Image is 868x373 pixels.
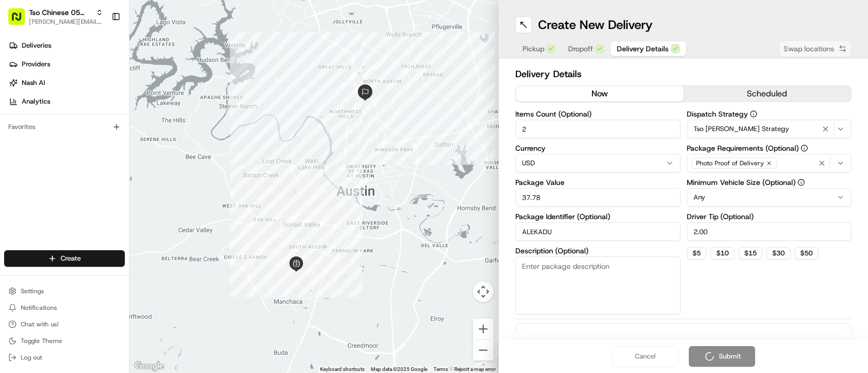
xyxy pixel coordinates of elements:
[73,175,125,183] a: Powered byPylon
[766,247,790,260] button: $30
[687,154,852,173] button: Photo Proof of Delivery
[4,350,125,365] button: Log out
[103,176,125,183] span: Pylon
[515,222,681,241] input: Enter package identifier
[4,4,107,29] button: Tso Chinese 05 [PERSON_NAME][PERSON_NAME][EMAIL_ADDRESS][DOMAIN_NAME]
[21,320,59,328] span: Chat with us!
[10,41,189,58] p: Welcome 👋
[371,366,427,372] span: Map data ©2025 Google
[4,284,125,298] button: Settings
[22,78,45,88] span: Nash AI
[4,300,125,315] button: Notifications
[4,317,125,332] button: Chat with us!
[88,151,96,160] div: 💻
[83,146,170,165] a: 💻API Documentation
[21,304,57,312] span: Notifications
[4,93,129,110] a: Analytics
[21,337,62,345] span: Toggle Theme
[176,102,189,114] button: Start new chat
[4,119,125,135] div: Favorites
[687,247,706,260] button: $5
[794,247,818,260] button: $50
[473,281,494,302] button: Map camera controls
[4,56,129,73] a: Providers
[4,250,125,267] button: Create
[21,353,42,362] span: Log out
[516,86,684,102] button: now
[534,330,596,340] label: Package Items ( 0 )
[515,188,681,207] input: Enter package value
[687,110,852,118] label: Dispatch Strategy
[687,120,852,138] button: Tso [PERSON_NAME] Strategy
[687,213,852,220] label: Driver Tip (Optional)
[687,179,852,186] label: Minimum Vehicle Size (Optional)
[29,7,92,18] button: Tso Chinese 05 [PERSON_NAME]
[568,44,593,54] span: Dropoff
[22,41,51,50] span: Deliveries
[515,323,851,347] button: Package Items (0)
[515,213,681,220] label: Package Identifier (Optional)
[617,44,669,54] span: Delivery Details
[523,44,544,54] span: Pickup
[35,109,131,118] div: We're available if you need us!
[21,150,79,161] span: Knowledge Base
[132,360,166,373] img: Google
[515,247,681,254] label: Description (Optional)
[711,247,734,260] button: $10
[515,179,681,186] label: Package Value
[4,37,129,54] a: Deliveries
[515,67,851,81] h2: Delivery Details
[801,145,808,152] button: Package Requirements (Optional)
[98,150,166,161] span: API Documentation
[10,151,19,160] div: 📗
[320,366,365,373] button: Keyboard shortcuts
[433,366,448,372] a: Terms
[22,97,50,106] span: Analytics
[693,124,789,134] span: Tso [PERSON_NAME] Strategy
[35,99,170,109] div: Start new chat
[10,10,31,31] img: Nash
[538,17,653,33] h1: Create New Delivery
[515,145,681,152] label: Currency
[6,146,83,165] a: 📗Knowledge Base
[684,86,851,102] button: scheduled
[132,360,166,373] a: Open this area in Google Maps (opens a new window)
[687,145,852,152] label: Package Requirements (Optional)
[473,319,494,339] button: Zoom in
[687,222,852,241] input: Enter driver tip amount
[29,18,103,26] button: [PERSON_NAME][EMAIL_ADDRESS][DOMAIN_NAME]
[4,334,125,348] button: Toggle Theme
[454,366,496,372] a: Report a map error
[515,120,681,138] input: Enter number of items
[515,110,681,118] label: Items Count (Optional)
[798,179,805,186] button: Minimum Vehicle Size (Optional)
[750,110,757,118] button: Dispatch Strategy
[21,287,44,295] span: Settings
[473,340,494,361] button: Zoom out
[27,67,171,78] input: Clear
[739,247,762,260] button: $15
[4,75,129,91] a: Nash AI
[10,99,29,118] img: 1736555255976-a54dd68f-1ca7-489b-9aae-adbdc363a1c4
[22,60,50,69] span: Providers
[696,159,764,167] span: Photo Proof of Delivery
[61,254,81,263] span: Create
